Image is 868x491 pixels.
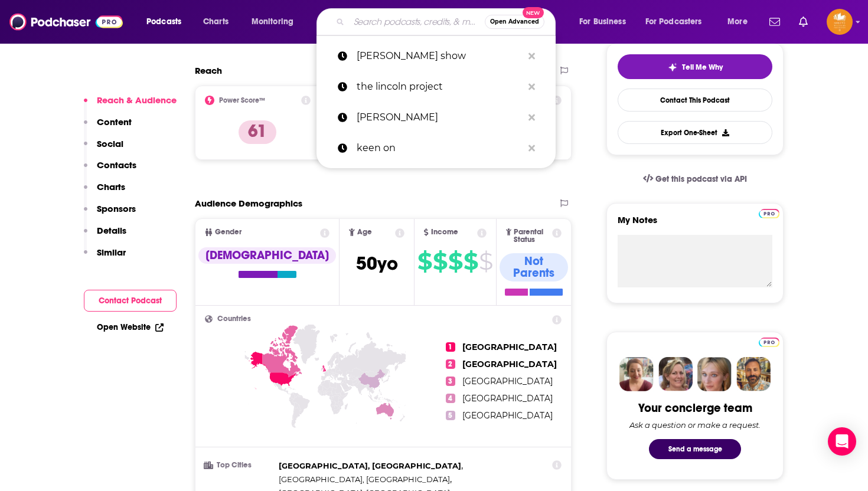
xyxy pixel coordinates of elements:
[431,228,458,236] span: Income
[490,19,539,25] span: Open Advanced
[462,359,557,369] span: [GEOGRAPHIC_DATA]
[759,207,779,218] a: Pro website
[446,411,455,420] span: 5
[618,54,772,79] button: tell me why sparkleTell Me Why
[794,12,812,32] a: Show notifications dropdown
[479,252,492,271] span: $
[645,14,702,30] span: For Podcasters
[316,71,556,102] a: the lincoln project
[759,209,779,218] img: Podchaser Pro
[203,14,229,30] span: Charts
[243,12,309,31] button: open menu
[97,203,136,214] p: Sponsors
[446,394,455,403] span: 4
[446,359,455,369] span: 2
[84,138,123,160] button: Social
[765,12,785,32] a: Show notifications dropdown
[97,181,125,192] p: Charts
[619,357,654,391] img: Sydney Profile
[97,225,126,236] p: Details
[279,459,463,473] span: ,
[462,376,553,387] span: [GEOGRAPHIC_DATA]
[649,439,741,459] button: Send a message
[357,228,372,236] span: Age
[446,342,455,352] span: 1
[462,342,557,352] span: [GEOGRAPHIC_DATA]
[84,116,132,138] button: Content
[579,14,626,30] span: For Business
[618,214,772,235] label: My Notes
[9,11,123,33] img: Podchaser - Follow, Share and Rate Podcasts
[523,7,544,18] span: New
[239,120,276,144] p: 61
[195,198,302,209] h2: Audience Demographics
[279,461,461,470] span: [GEOGRAPHIC_DATA], [GEOGRAPHIC_DATA]
[146,14,181,30] span: Podcasts
[618,89,772,112] a: Contact This Podcast
[215,228,242,236] span: Gender
[97,322,164,332] a: Open Website
[84,159,136,181] button: Contacts
[198,247,336,264] div: [DEMOGRAPHIC_DATA]
[485,15,544,29] button: Open AdvancedNew
[279,473,452,486] span: ,
[629,420,761,430] div: Ask a question or make a request.
[462,393,553,404] span: [GEOGRAPHIC_DATA]
[618,121,772,144] button: Export One-Sheet
[219,96,265,104] h2: Power Score™
[727,14,748,30] span: More
[217,315,251,323] span: Countries
[571,12,641,31] button: open menu
[279,474,450,484] span: [GEOGRAPHIC_DATA], [GEOGRAPHIC_DATA]
[719,12,762,31] button: open menu
[84,94,177,116] button: Reach & Audience
[84,225,126,247] button: Details
[736,357,771,391] img: Jon Profile
[316,133,556,163] a: keen on
[668,63,677,72] img: tell me why sparkle
[462,410,553,421] span: [GEOGRAPHIC_DATA]
[655,174,747,184] span: Get this podcast via API
[446,377,455,386] span: 3
[205,461,274,469] h3: Top Cities
[514,228,550,244] span: Parental Status
[357,41,523,71] p: chris voss show
[97,159,136,171] p: Contacts
[433,252,447,271] span: $
[682,63,723,72] span: Tell Me Why
[316,41,556,71] a: [PERSON_NAME] show
[195,12,236,31] a: Charts
[316,102,556,133] a: [PERSON_NAME]
[500,253,568,281] div: Not Parents
[638,401,752,415] div: Your concierge team
[448,252,462,271] span: $
[828,427,856,456] div: Open Intercom Messenger
[84,290,177,312] button: Contact Podcast
[97,116,132,127] p: Content
[97,138,123,149] p: Social
[697,357,732,391] img: Jules Profile
[658,357,693,391] img: Barbara Profile
[759,336,779,347] a: Pro website
[827,9,853,35] button: Show profile menu
[97,94,177,106] p: Reach & Audience
[138,12,197,31] button: open menu
[638,12,719,31] button: open menu
[634,165,756,194] a: Get this podcast via API
[357,71,523,102] p: the lincoln project
[464,252,478,271] span: $
[357,133,523,163] p: keen on
[356,252,398,275] span: 50 yo
[84,247,126,269] button: Similar
[328,8,567,35] div: Search podcasts, credits, & more...
[195,65,222,76] h2: Reach
[349,12,485,31] input: Search podcasts, credits, & more...
[84,203,136,225] button: Sponsors
[827,9,853,35] span: Logged in as ShreveWilliams
[97,247,126,258] p: Similar
[827,9,853,35] img: User Profile
[759,338,779,347] img: Podchaser Pro
[84,181,125,203] button: Charts
[357,102,523,133] p: rick wilson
